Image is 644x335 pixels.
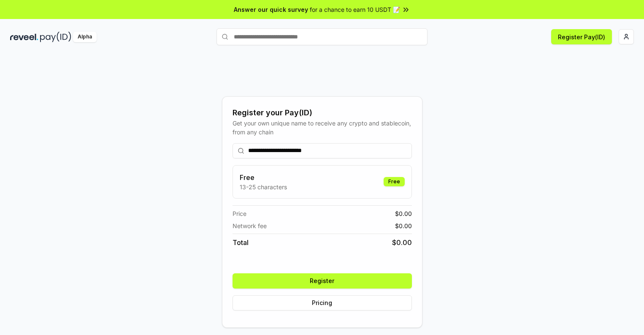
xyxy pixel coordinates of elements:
[240,182,287,191] p: 13-25 characters
[310,5,400,14] span: for a chance to earn 10 USDT 📝
[395,209,412,218] span: $ 0.00
[395,221,412,230] span: $ 0.00
[40,32,71,42] img: pay_id
[551,29,612,44] button: Register Pay(ID)
[233,295,412,310] button: Pricing
[233,221,267,230] span: Network fee
[73,32,97,42] div: Alpha
[240,172,287,182] h3: Free
[234,5,308,14] span: Answer our quick survey
[233,273,412,289] button: Register
[233,237,249,248] span: Total
[233,107,412,119] div: Register your Pay(ID)
[384,177,405,186] div: Free
[233,119,412,136] div: Get your own unique name to receive any crypto and stablecoin, from any chain
[392,237,412,248] span: $ 0.00
[233,209,246,218] span: Price
[10,32,38,42] img: reveel_dark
